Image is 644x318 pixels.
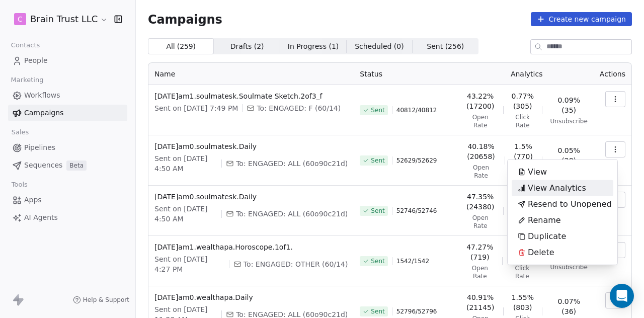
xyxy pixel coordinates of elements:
[528,198,612,210] span: Resend to Unopened
[528,182,586,194] span: View Analytics
[528,247,554,259] span: Delete
[528,214,561,226] span: Rename
[512,164,613,261] div: Suggestions
[528,230,566,243] span: Duplicate
[528,166,547,178] span: View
